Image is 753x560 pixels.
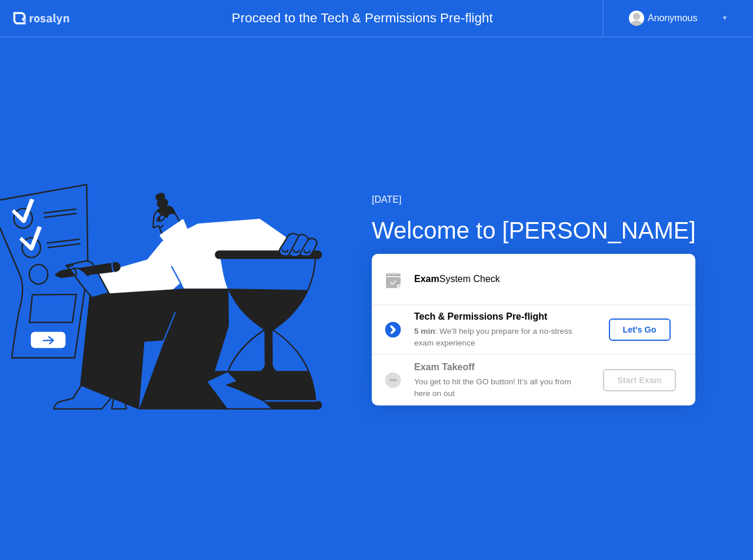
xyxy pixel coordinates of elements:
[414,362,475,372] b: Exam Takeoff
[648,11,698,26] div: Anonymous
[414,376,584,400] div: You get to hit the GO button! It’s all you from here on out
[603,369,675,391] button: Start Exam
[414,274,439,284] b: Exam
[372,213,696,248] div: Welcome to [PERSON_NAME]
[414,272,695,286] div: System Check
[414,327,435,336] b: 5 min
[414,311,547,321] b: Tech & Permissions Pre-flight
[414,326,584,350] div: : We’ll help you prepare for a no-stress exam experience
[608,375,671,385] div: Start Exam
[609,318,671,341] button: Let's Go
[722,11,728,26] div: ▼
[614,325,666,334] div: Let's Go
[372,193,696,207] div: [DATE]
